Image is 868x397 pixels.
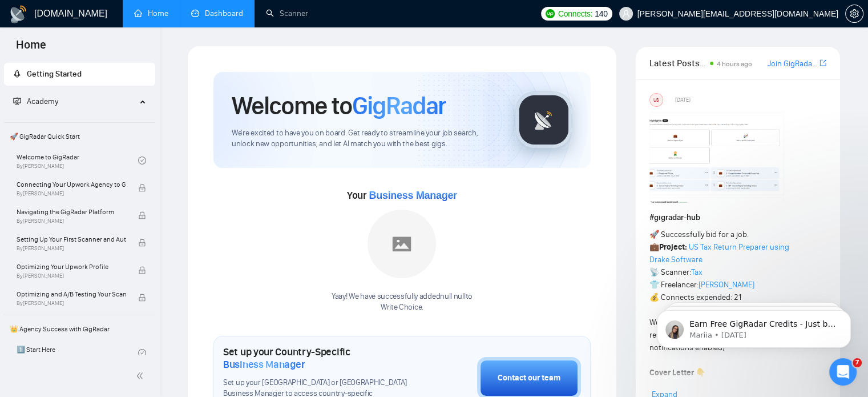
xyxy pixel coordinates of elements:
a: Join GigRadar Slack Community [768,58,817,70]
span: [DATE] [675,95,691,105]
a: 1️⃣ Start Here [17,340,138,366]
span: 🚀 GigRadar Quick Start [5,125,154,148]
strong: Project: [659,242,687,252]
span: lock [138,294,146,302]
a: Tax [691,267,703,277]
span: By [PERSON_NAME] [17,300,126,307]
span: Business Manager [223,358,305,371]
a: Welcome to GigRadarBy[PERSON_NAME] [17,148,138,173]
span: Latest Posts from the GigRadar Community [649,56,706,70]
a: searchScanner [266,9,308,18]
button: setting [845,5,863,23]
span: setting [846,9,863,18]
span: Setting Up Your First Scanner and Auto-Bidder [17,234,126,245]
span: check-circle [138,157,146,165]
span: 7 [853,358,862,367]
span: Navigating the GigRadar Platform [17,206,126,218]
span: 4 hours ago [717,60,752,68]
h1: Set up your Country-Specific [223,346,420,371]
span: GigRadar [352,90,446,121]
div: US [650,94,663,106]
iframe: Intercom live chat [829,358,857,386]
span: export [819,58,826,67]
a: homeHome [134,9,168,18]
a: dashboardDashboard [191,9,243,18]
a: setting [845,9,863,18]
span: Connecting Your Upwork Agency to GigRadar [17,179,126,190]
div: Contact our team [498,372,560,384]
span: 👑 Agency Success with GigRadar [5,318,154,340]
strong: Cover Letter 👇 [649,368,705,378]
span: Your [347,189,457,202]
span: Getting Started [27,69,82,79]
h1: # gigradar-hub [649,211,826,224]
span: rocket [13,70,21,78]
span: By [PERSON_NAME] [17,272,126,279]
span: Academy [13,97,58,106]
span: lock [138,211,146,219]
a: US Tax Return Preparer using Drake Software [649,242,789,264]
p: Write Choice . [332,302,473,313]
div: Yaay! We have successfully added null null to [332,291,473,313]
iframe: Intercom notifications message [640,286,868,366]
img: F09354QB7SM-image.png [649,111,786,203]
span: user [622,10,630,18]
span: Connects: [558,7,592,20]
img: gigradar-logo.png [515,91,572,149]
span: double-left [136,370,147,382]
span: We're excited to have you on board. Get ready to streamline your job search, unlock new opportuni... [232,128,497,150]
li: Getting Started [4,63,155,86]
img: logo [9,5,27,23]
span: fund-projection-screen [13,97,21,105]
img: placeholder.png [368,210,436,278]
span: lock [138,266,146,274]
img: upwork-logo.png [546,9,555,18]
h1: Welcome to [232,90,446,121]
span: Home [7,37,55,61]
a: export [819,58,826,69]
span: By [PERSON_NAME] [17,245,126,252]
span: By [PERSON_NAME] [17,218,126,224]
span: 140 [595,7,607,20]
span: By [PERSON_NAME] [17,190,126,197]
span: check-circle [138,349,146,357]
span: Optimizing Your Upwork Profile [17,261,126,272]
span: Optimizing and A/B Testing Your Scanner for Better Results [17,288,126,300]
span: Business Manager [369,190,457,201]
span: lock [138,184,146,192]
a: [PERSON_NAME] [699,280,754,290]
span: lock [138,239,146,247]
span: Academy [27,97,58,106]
